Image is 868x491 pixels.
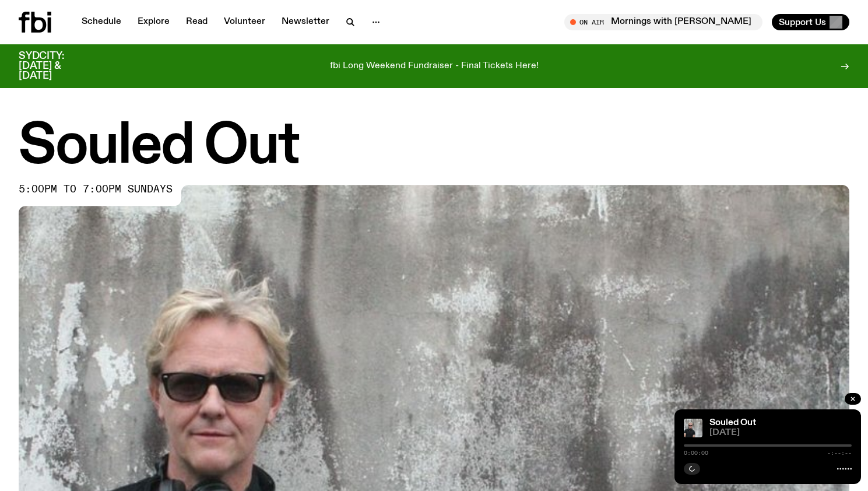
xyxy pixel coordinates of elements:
p: fbi Long Weekend Fundraiser - Final Tickets Here! [330,61,539,72]
img: Stephen looks directly at the camera, wearing a black tee, black sunglasses and headphones around... [684,419,702,437]
a: Souled Out [709,418,756,427]
a: Schedule [75,14,128,30]
h1: Souled Out [19,121,849,173]
button: Support Us [772,14,849,30]
a: Read [179,14,215,30]
span: -:--:-- [827,450,852,456]
span: 5:00pm to 7:00pm sundays [19,185,173,194]
a: Volunteer [217,14,272,30]
h3: SYDCITY: [DATE] & [DATE] [19,51,93,81]
span: 0:00:00 [684,450,708,456]
span: [DATE] [709,429,852,437]
button: On AirMornings with [PERSON_NAME] / absolute cinema [564,14,762,30]
a: Newsletter [275,14,336,30]
span: Support Us [779,17,826,27]
a: Explore [131,14,177,30]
